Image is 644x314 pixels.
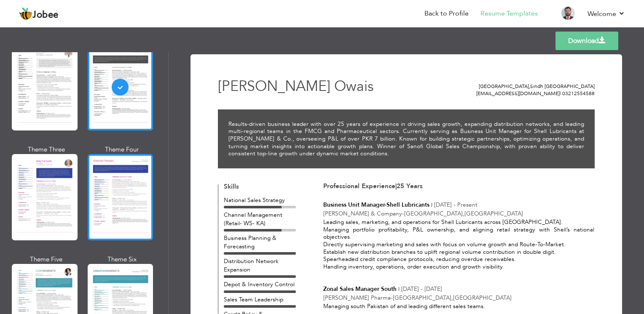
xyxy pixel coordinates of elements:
[323,294,594,302] p: [PERSON_NAME] Pharma [GEOGRAPHIC_DATA] [GEOGRAPHIC_DATA]
[323,303,594,310] div: Managing south Pakistan of and leading different sales teams.
[391,294,393,302] span: -
[323,210,594,218] p: [PERSON_NAME] & Company [GEOGRAPHIC_DATA] [GEOGRAPHIC_DATA]
[13,255,79,264] div: Theme Five
[224,184,296,191] h4: Skills
[451,294,453,302] span: ,
[402,210,404,218] span: -
[224,234,296,250] div: Business Planning & Forecasting
[529,83,530,90] span: ,
[224,295,296,303] div: Sales Team Leadership
[32,11,59,20] span: Jobee
[398,285,400,293] span: |
[463,210,464,218] span: ,
[19,7,32,21] img: jobee.io
[561,6,575,20] img: Profile Img
[434,201,478,209] span: [DATE] - Present
[562,90,595,97] span: 03212554588
[224,257,296,274] div: Distribution Network Expansion
[224,280,296,288] div: Depot & Inventory Control
[323,201,429,209] span: Business Unit Manager-Shell Lubricants
[424,9,469,19] a: Back to Profile
[431,201,432,209] span: |
[89,255,155,264] div: Theme Six
[476,90,561,97] span: [EMAIL_ADDRESS][DOMAIN_NAME]
[224,211,296,227] div: Channel Management (Retail- WS- KA)
[480,9,538,19] a: Resume Templates
[588,9,625,19] a: Welcome
[228,120,584,157] p: Results-driven business leader with over 25 years of experience in driving sales growth, expandin...
[334,77,373,96] span: Owais
[323,285,397,293] span: Zonal Sales Manager South
[224,196,296,204] div: National Sales Strategy
[438,83,595,90] p: [GEOGRAPHIC_DATA] Sindh [GEOGRAPHIC_DATA]
[218,77,330,96] span: [PERSON_NAME]
[401,285,442,293] span: [DATE] - [DATE]
[560,90,561,97] span: |
[323,183,594,190] h3: Professional Experience 25 Years
[89,145,155,154] div: Theme Four
[555,32,618,50] a: Download
[13,145,79,154] div: Theme Three
[19,7,59,21] a: Jobee
[323,218,594,271] p: Leading sales, marketing, and operations for Shell Lubricants across [GEOGRAPHIC_DATA]. Managing ...
[395,182,397,191] span: |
